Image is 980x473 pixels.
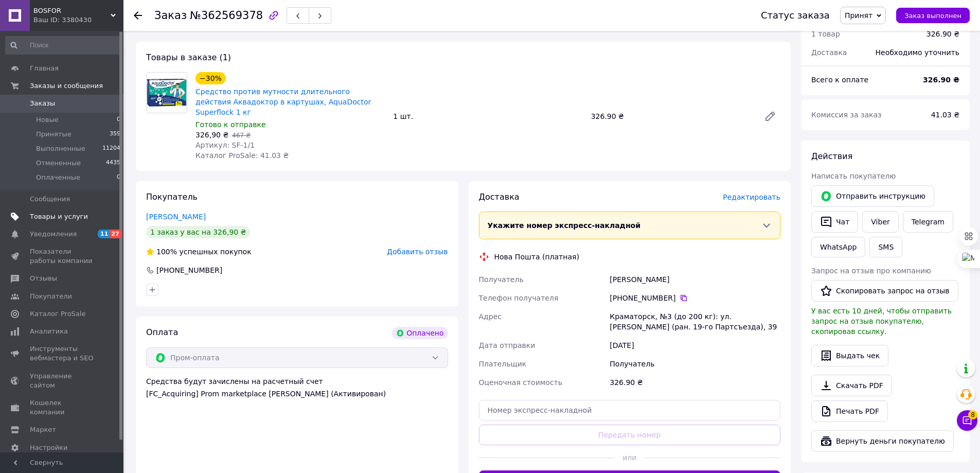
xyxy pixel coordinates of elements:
[479,400,781,421] input: Номер экспресс-накладной
[117,173,120,182] span: 0
[154,9,187,22] span: Заказ
[811,345,888,366] button: Выдать чек
[30,344,95,363] span: Инструменты вебмастера и SEO
[811,30,840,38] span: 1 товар
[488,221,641,230] span: Укажите номер экспресс-накладной
[30,99,55,108] span: Заказы
[30,195,70,204] span: Сообщения
[195,120,266,129] span: Готово к отправке
[957,410,977,431] button: Чат с покупателем8
[608,355,782,373] div: Получатель
[479,192,520,202] span: Доставка
[5,36,121,55] input: Поиск
[195,151,289,160] span: Каталог ProSale: 41.03 ₴
[811,76,868,84] span: Всего к оплате
[146,213,206,221] a: [PERSON_NAME]
[30,247,95,266] span: Показатели работы компании
[904,12,961,20] span: Заказ выполнен
[30,212,88,221] span: Товары и услуги
[36,144,85,153] span: Выполненные
[392,327,448,339] div: Оплачено
[811,237,865,257] a: WhatsApp
[146,327,178,337] span: Оплата
[811,211,858,233] button: Чат
[30,292,72,301] span: Покупатели
[190,9,263,22] span: №362569378
[146,192,198,202] span: Покупатель
[608,336,782,355] div: [DATE]
[587,109,756,124] div: 326.90 ₴
[30,309,85,319] span: Каталог ProSale
[479,378,563,387] span: Оценочная стоимость
[903,211,953,233] a: Telegram
[845,11,872,20] span: Принят
[146,247,252,257] div: успешных покупок
[146,376,448,399] div: Средства будут зачислены на расчетный счет
[30,425,56,434] span: Маркет
[36,159,81,168] span: Отмененные
[811,307,952,336] span: У вас есть 10 дней, чтобы отправить запрос на отзыв покупателю, скопировав ссылку.
[195,141,255,149] span: Артикул: SF-1/1
[30,81,103,91] span: Заказы и сообщения
[811,48,847,57] span: Доставка
[30,230,77,239] span: Уведомления
[811,185,934,207] button: Отправить инструкцию
[146,52,231,62] span: Товары в заказе (1)
[30,372,95,390] span: Управление сайтом
[195,131,228,139] span: 326,90 ₴
[30,443,67,452] span: Настройки
[30,327,68,336] span: Аналитика
[33,6,111,15] span: BOSFOR
[30,64,59,73] span: Главная
[36,115,59,125] span: Новые
[811,111,882,119] span: Комиссия за заказ
[33,15,123,25] div: Ваш ID: 3380430
[811,375,892,396] a: Скачать PDF
[811,267,931,275] span: Запрос на отзыв про компанию
[146,389,448,399] div: [FC_Acquiring] Prom marketplace [PERSON_NAME] (Активирован)
[110,230,121,238] span: 27
[146,226,250,238] div: 1 заказ у вас на 326,90 ₴
[869,237,902,257] button: SMS
[869,41,966,64] div: Необходимо уточнить
[36,173,80,182] span: Оплаченные
[608,373,782,392] div: 326.90 ₴
[811,280,958,302] button: Скопировать запрос на отзыв
[931,111,959,119] span: 41.03 ₴
[156,248,177,256] span: 100%
[30,398,95,417] span: Кошелек компании
[479,275,524,284] span: Получатель
[387,248,448,256] span: Добавить отзыв
[723,193,780,201] span: Редактировать
[479,312,502,321] span: Адрес
[614,452,645,463] span: или
[479,341,536,349] span: Дата отправки
[195,72,226,84] div: −30%
[117,115,120,125] span: 0
[492,252,582,262] div: Нова Пошта (платная)
[608,270,782,289] div: [PERSON_NAME]
[862,211,898,233] a: Viber
[760,106,780,127] a: Редактировать
[195,87,371,116] a: Средство против мутности длительного действия Аквадоктор в картушах, AquaDoctor Superflock 1 кг
[147,73,187,113] img: Средство против мутности длительного действия Аквадоктор в картушах, AquaDoctor Superflock 1 кг
[811,151,852,161] span: Действия
[811,400,888,422] a: Печать PDF
[968,410,977,419] span: 8
[155,265,223,275] div: [PHONE_NUMBER]
[30,274,57,283] span: Отзывы
[232,132,251,139] span: 467 ₴
[479,360,527,368] span: Плательщик
[134,10,142,21] div: Вернуться назад
[106,159,120,168] span: 4435
[811,172,896,180] span: Написать покупателю
[389,109,586,124] div: 1 шт.
[811,430,954,452] button: Вернуть деньги покупателю
[102,144,120,153] span: 11204
[98,230,110,238] span: 11
[479,294,559,302] span: Телефон получателя
[761,10,830,21] div: Статус заказа
[896,8,970,23] button: Заказ выполнен
[110,130,120,139] span: 359
[923,76,959,84] b: 326.90 ₴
